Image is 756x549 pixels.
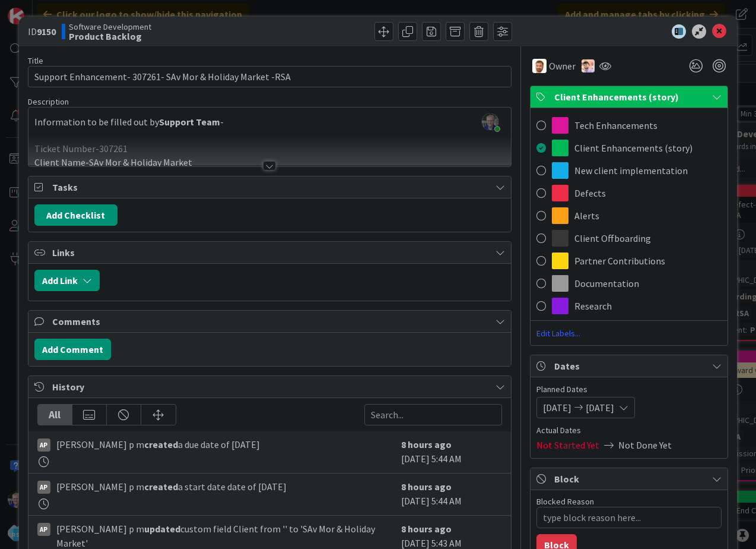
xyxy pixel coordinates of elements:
[37,438,50,452] div: Ap
[34,270,100,291] button: Add Link
[52,245,490,260] span: Links
[34,204,117,226] button: Add Checklist
[536,424,722,437] span: Actual Dates
[144,481,178,493] b: created
[554,90,706,104] span: Client Enhancements (story)
[401,437,502,467] div: [DATE] 5:44 AM
[536,383,722,396] span: Planned Dates
[554,359,706,373] span: Dates
[56,479,287,494] span: [PERSON_NAME] p m a start date date of [DATE]
[34,339,111,360] button: Add Comment
[69,31,151,41] b: Product Backlog
[574,276,639,291] span: Documentation
[52,380,490,394] span: History
[574,209,599,223] span: Alerts
[532,59,547,73] img: AS
[401,481,452,493] b: 8 hours ago
[144,523,180,535] b: updated
[37,523,50,536] div: Ap
[536,438,599,452] span: Not Started Yet
[574,163,688,178] span: New client implementation
[38,405,72,425] div: All
[543,400,571,415] span: [DATE]
[34,115,505,129] p: Information to be filled out by -
[28,96,69,107] span: Description
[401,479,502,509] div: [DATE] 5:44 AM
[554,472,706,486] span: Block
[574,254,665,268] span: Partner Contributions
[28,66,512,87] input: type card name here...
[56,437,260,452] span: [PERSON_NAME] p m a due date of [DATE]
[37,26,56,37] b: 9150
[574,299,612,313] span: Research
[28,55,43,66] label: Title
[401,438,452,450] b: 8 hours ago
[364,404,502,425] input: Search...
[52,180,490,194] span: Tasks
[549,59,576,73] span: Owner
[401,523,452,535] b: 8 hours ago
[69,22,151,31] span: Software Development
[159,116,220,128] strong: Support Team
[37,481,50,494] div: Ap
[574,141,693,155] span: Client Enhancements (story)
[52,314,490,329] span: Comments
[482,113,498,130] img: dsmZLUnTuYFdi5hULXkO8aZPw2wmkwfK.jpg
[574,118,657,132] span: Tech Enhancements
[28,24,56,39] span: ID
[574,186,606,200] span: Defects
[574,231,651,245] span: Client Offboarding
[536,496,594,507] label: Blocked Reason
[618,438,672,452] span: Not Done Yet
[586,400,614,415] span: [DATE]
[531,327,728,339] span: Edit Labels...
[144,438,178,450] b: created
[582,59,595,72] img: RS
